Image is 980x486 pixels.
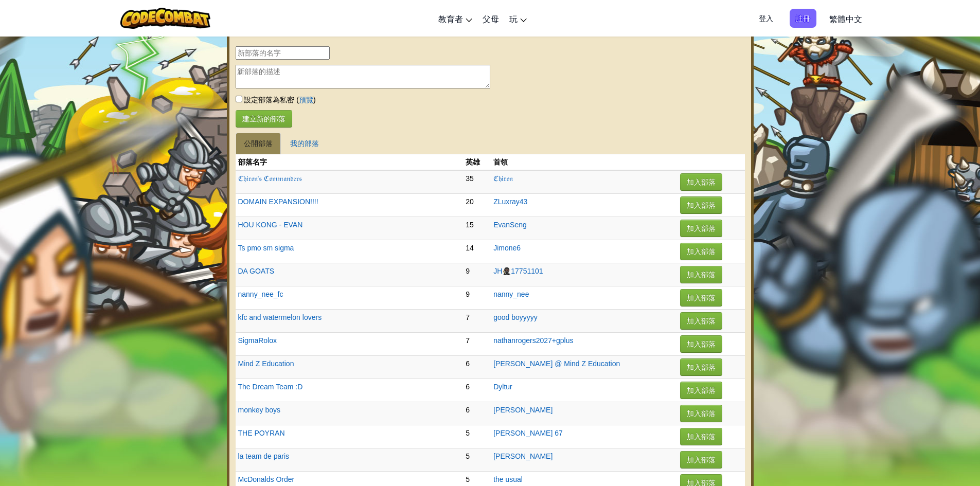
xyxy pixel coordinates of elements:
[493,406,553,414] a: [PERSON_NAME]
[438,13,463,24] span: 教育者
[463,240,491,263] td: 14
[463,425,491,448] td: 5
[493,429,563,437] a: [PERSON_NAME] 67
[238,383,303,391] a: The Dream Team :D
[753,9,779,28] button: 登入
[463,217,491,240] td: 15
[433,5,477,32] a: 教育者
[463,194,491,217] td: 20
[463,333,491,356] td: 7
[680,196,722,214] button: 加入部落
[238,475,295,483] a: McDonalds Order
[463,263,491,286] td: 9
[238,336,277,345] a: SigmaRolox
[493,267,543,275] a: JH🥷🏿17751101
[493,244,521,252] a: Jimone6
[824,5,867,32] a: 繁體中文
[477,5,504,32] a: 父母
[509,13,518,24] span: 玩
[238,197,318,206] a: DOMAIN EXPANSION!!!!
[680,266,722,283] button: 加入部落
[236,154,464,170] th: 部落名字
[238,429,285,437] a: THE POYRAN
[493,359,620,368] a: [PERSON_NAME] @ Mind Z Education
[493,452,553,460] a: [PERSON_NAME]
[238,290,283,298] a: nanny_nee_fc
[463,154,491,170] th: 英雄
[680,428,722,445] button: 加入部落
[238,221,303,229] a: HOU KONG - EVAN
[120,8,210,29] img: CodeCombat logo
[463,379,491,402] td: 6
[238,267,275,275] a: DA GOATS
[463,170,491,194] td: 35
[238,313,322,321] a: kfc and watermelon lovers
[238,244,294,252] a: Ts pmo sm sigma
[493,221,527,229] a: EvanSeng
[680,358,722,376] button: 加入部落
[680,220,722,237] button: 加入部落
[493,336,573,345] a: nathanrogers2027+gplus
[238,359,294,368] a: Mind Z Education
[463,356,491,379] td: 6
[680,335,722,353] button: 加入部落
[282,133,327,154] a: 我的部落
[680,243,722,260] button: 加入部落
[463,310,491,333] td: 7
[680,312,722,330] button: 加入部落
[463,448,491,472] td: 5
[790,9,816,28] button: 註冊
[299,96,313,104] a: 預覽
[493,475,523,483] a: the usual
[313,96,316,104] span: )
[680,289,722,307] button: 加入部落
[463,286,491,310] td: 9
[829,13,862,24] span: 繁體中文
[680,173,722,191] button: 加入部落
[491,154,678,170] th: 首領
[238,452,290,460] a: la team de paris
[294,96,299,104] span: (
[493,313,538,321] a: good boyyyyy
[493,174,513,183] a: ℭ𝔥𝔦𝔯𝔬𝔫
[236,110,292,128] button: 建立新的部落
[493,290,529,298] a: nanny_nee
[463,402,491,425] td: 6
[680,451,722,469] button: 加入部落
[493,383,512,391] a: Dyltur
[680,405,722,422] button: 加入部落
[242,96,295,104] span: 設定部落為私密
[238,406,280,414] a: monkey boys
[504,5,532,32] a: 玩
[493,197,527,206] a: ZLuxray43
[238,174,302,183] a: ℭ𝔥𝔦𝔯𝔬𝔫'𝔰 ℭ𝔬𝔪𝔪𝔞𝔫𝔡𝔢𝔯𝔰
[236,46,330,60] input: 新部落的名字
[236,133,281,154] a: 公開部落
[680,382,722,399] button: 加入部落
